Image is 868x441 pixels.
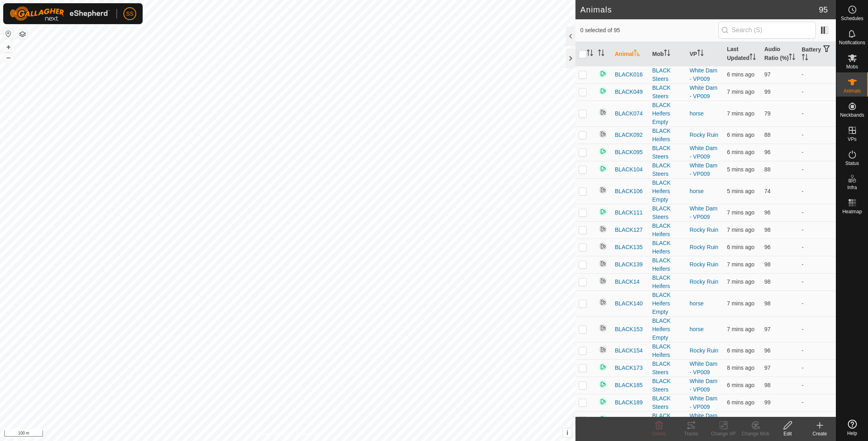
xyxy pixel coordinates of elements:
[798,394,836,411] td: -
[652,412,683,429] div: BLACK Steers
[764,300,771,307] span: 98
[690,227,719,233] a: Rocky Ruin
[798,377,836,394] td: -
[764,347,771,354] span: 96
[764,71,771,78] span: 97
[690,395,717,410] a: White Dam - VP009
[652,360,683,377] div: BLACK Steers
[727,382,754,388] span: 30 Sept 2025, 3:55 pm
[598,362,608,372] img: returning on
[690,378,717,393] a: White Dam - VP009
[652,342,683,359] div: BLACK Heifers
[727,209,754,216] span: 30 Sept 2025, 3:53 pm
[615,299,643,308] span: BLACK140
[727,326,754,332] span: 30 Sept 2025, 3:54 pm
[690,261,719,268] a: Rocky Ruin
[652,317,683,342] div: BLACK Heifers Empty
[727,244,754,250] span: 30 Sept 2025, 3:55 pm
[652,394,683,411] div: BLACK Steers
[789,55,795,61] p-sorticon: Activate to sort
[798,316,836,342] td: -
[798,42,836,66] th: Battery
[580,5,819,14] h2: Animals
[615,260,643,269] span: BLACK139
[652,377,683,394] div: BLACK Steers
[652,161,683,178] div: BLACK Steers
[761,42,798,66] th: Audio Ratio (%)
[690,84,717,99] a: White Dam - VP009
[652,431,666,437] span: Delete
[598,185,608,195] img: returning off
[727,110,754,117] span: 30 Sept 2025, 3:53 pm
[598,51,604,57] p-sorticon: Activate to sort
[690,188,704,194] a: horse
[798,66,836,83] td: -
[652,291,683,316] div: BLACK Heifers Empty
[804,430,836,437] div: Create
[764,326,771,332] span: 97
[598,397,608,406] img: returning on
[690,361,717,375] a: White Dam - VP009
[836,416,868,439] a: Help
[798,291,836,316] td: -
[615,131,643,139] span: BLACK092
[4,53,13,62] button: –
[598,107,608,117] img: returning off
[764,399,771,406] span: 99
[798,411,836,429] td: -
[615,226,643,234] span: BLACK127
[690,278,719,285] a: Rocky Ruin
[764,110,771,117] span: 79
[727,365,754,371] span: 30 Sept 2025, 3:53 pm
[690,326,704,332] a: horse
[764,188,771,194] span: 74
[615,381,643,389] span: BLACK185
[749,55,756,61] p-sorticon: Activate to sort
[690,347,719,354] a: Rocky Ruin
[764,227,771,233] span: 98
[772,430,804,437] div: Edit
[727,399,754,406] span: 30 Sept 2025, 3:55 pm
[615,109,643,118] span: BLACK074
[598,207,608,216] img: returning on
[727,188,754,194] span: 30 Sept 2025, 3:55 pm
[18,29,27,39] button: Map Layers
[707,430,739,437] div: Change VP
[615,416,643,424] span: BLACK197
[580,26,719,35] span: 0 selected of 95
[764,132,771,138] span: 88
[798,126,836,144] td: -
[690,132,719,138] a: Rocky Ruin
[598,379,608,389] img: returning on
[4,29,13,39] button: Reset Map
[598,164,608,173] img: returning on
[845,161,859,166] span: Status
[652,144,683,161] div: BLACK Steers
[764,365,771,371] span: 97
[615,346,643,355] span: BLACK154
[727,166,754,173] span: 30 Sept 2025, 3:55 pm
[819,4,828,16] span: 95
[615,165,643,174] span: BLACK104
[652,127,683,144] div: BLACK Heifers
[798,239,836,256] td: -
[652,101,683,126] div: BLACK Heifers Empty
[598,86,608,96] img: returning on
[690,162,717,177] a: White Dam - VP009
[764,382,771,388] span: 98
[846,64,858,69] span: Mobs
[798,178,836,204] td: -
[690,300,704,307] a: horse
[615,243,643,251] span: BLACK135
[598,241,608,251] img: returning off
[686,42,724,66] th: VP
[843,89,861,93] span: Animals
[598,259,608,268] img: returning off
[598,146,608,156] img: returning on
[690,412,717,427] a: White Dam - VP009
[697,51,704,57] p-sorticon: Activate to sort
[567,429,568,436] span: i
[727,227,754,233] span: 30 Sept 2025, 3:54 pm
[727,132,754,138] span: 30 Sept 2025, 3:54 pm
[727,149,754,155] span: 30 Sept 2025, 3:55 pm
